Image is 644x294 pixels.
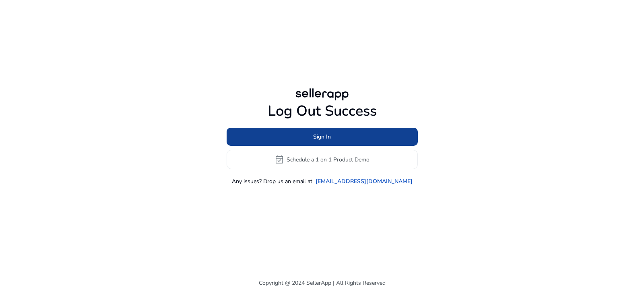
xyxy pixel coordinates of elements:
[227,150,418,169] button: event_availableSchedule a 1 on 1 Product Demo
[313,133,331,141] span: Sign In
[232,177,312,186] p: Any issues? Drop us an email at
[227,102,418,120] h1: Log Out Success
[275,155,284,164] span: event_available
[227,128,418,146] button: Sign In
[316,177,413,186] a: [EMAIL_ADDRESS][DOMAIN_NAME]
